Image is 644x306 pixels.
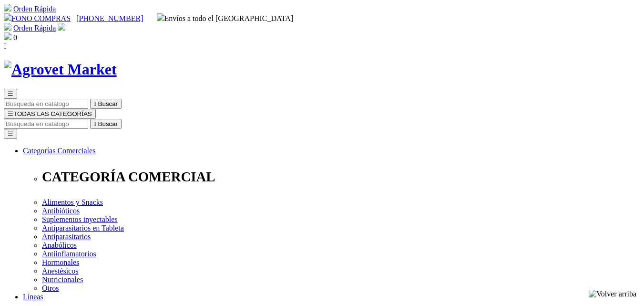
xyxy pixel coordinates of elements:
[42,258,79,266] a: Hormonales
[94,100,96,107] i: 
[4,99,88,109] input: Buscar
[13,24,56,32] a: Orden Rápida
[76,14,143,22] a: [PHONE_NUMBER]
[157,13,164,21] img: delivery-truck.svg
[4,129,17,139] button: ☰
[58,23,65,31] img: user.svg
[42,215,118,223] a: Suplementos inyectables
[90,99,122,109] button:  Buscar
[23,293,43,301] a: Líneas
[42,232,91,241] a: Antiparasitarios
[13,33,17,42] span: 0
[23,147,95,155] a: Categorías Comerciales
[90,119,122,129] button:  Buscar
[42,284,59,292] a: Otros
[4,23,11,31] img: shopping-cart.svg
[4,32,11,40] img: shopping-bag.svg
[4,42,7,50] i: 
[94,120,96,127] i: 
[42,169,640,185] p: CATEGORÍA COMERCIAL
[8,110,13,117] span: ☰
[98,100,118,107] span: Buscar
[589,290,636,298] img: Volver arriba
[4,89,17,99] button: ☰
[42,224,124,232] a: Antiparasitarios en Tableta
[58,24,65,32] a: Acceda a su cuenta de cliente
[4,119,88,129] input: Buscar
[4,109,96,119] button: ☰TODAS LAS CATEGORÍAS
[157,14,294,22] span: Envíos a todo el [GEOGRAPHIC_DATA]
[42,198,103,206] a: Alimentos y Snacks
[98,120,118,127] span: Buscar
[4,13,11,21] img: phone.svg
[4,4,11,11] img: shopping-cart.svg
[42,241,77,249] a: Anabólicos
[42,250,96,258] a: Antiinflamatorios
[42,275,83,284] a: Nutricionales
[13,5,56,13] a: Orden Rápida
[4,61,117,78] img: Agrovet Market
[42,207,80,215] a: Antibióticos
[42,267,78,275] a: Anestésicos
[8,90,13,97] span: ☰
[4,14,71,22] a: FONO COMPRAS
